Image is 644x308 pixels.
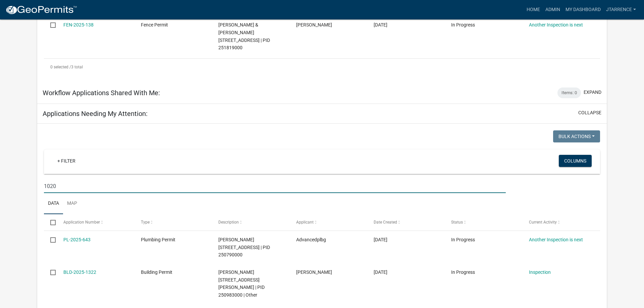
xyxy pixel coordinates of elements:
[63,220,100,225] span: Application Number
[445,214,522,230] datatable-header-cell: Status
[523,214,600,230] datatable-header-cell: Current Activity
[451,22,475,27] span: In Progress
[296,237,326,242] span: Advancedplbg
[290,214,367,230] datatable-header-cell: Applicant
[63,193,81,214] a: Map
[451,269,475,275] span: In Progress
[296,269,332,275] span: Douglas Rice
[529,269,551,275] a: Inspection
[557,87,581,98] div: Items: 0
[553,130,600,142] button: Bulk Actions
[141,220,150,225] span: Type
[218,237,270,258] span: KRONER, MARK 1020 CEDAR DR, Houston County | PID 250790000
[451,237,475,242] span: In Progress
[218,269,265,298] span: RICE,DOUGLAS R 1020 BIRCH ST, Houston County | PID 250983000 | Other
[529,22,583,27] a: Another Inspection is next
[451,220,463,225] span: Status
[367,214,445,230] datatable-header-cell: Date Created
[57,214,134,230] datatable-header-cell: Application Number
[529,220,557,225] span: Current Activity
[524,3,543,16] a: Home
[135,214,212,230] datatable-header-cell: Type
[563,3,603,16] a: My Dashboard
[218,22,270,50] span: OLSON, CRAIG & CHERYL 734 SHORE ACRES RD, Houston County | PID 251819000
[141,22,168,27] span: Fence Permit
[603,3,639,16] a: jtarrence
[141,269,172,275] span: Building Permit
[543,3,563,16] a: Admin
[374,220,397,225] span: Date Created
[584,89,601,96] button: expand
[529,237,583,242] a: Another Inspection is next
[43,89,160,97] h5: Workflow Applications Shared With Me:
[63,269,96,275] a: BLD-2025-1322
[52,155,81,167] a: + Filter
[44,179,506,193] input: Search for applications
[578,109,601,116] button: collapse
[141,237,175,242] span: Plumbing Permit
[374,237,387,242] span: 09/03/2025
[63,237,91,242] a: PL-2025-643
[559,155,592,167] button: Columns
[374,269,387,275] span: 08/26/2025
[44,193,63,214] a: Data
[212,214,289,230] datatable-header-cell: Description
[43,110,148,118] h5: Applications Needing My Attention:
[218,220,239,225] span: Description
[296,22,332,27] span: Craig A. Olson
[50,65,71,69] span: 0 selected /
[63,22,94,27] a: FEN-2025-138
[44,214,57,230] datatable-header-cell: Select
[44,59,600,75] div: 3 total
[296,220,314,225] span: Applicant
[374,22,387,27] span: 05/04/2025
